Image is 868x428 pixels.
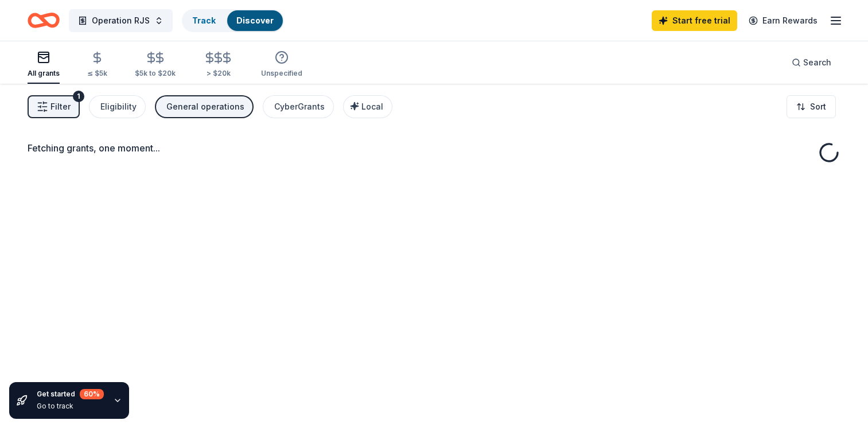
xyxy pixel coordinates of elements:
div: Get started [37,389,104,399]
button: Eligibility [89,95,146,118]
div: Go to track [37,402,104,411]
a: Start free trial [652,10,737,31]
a: Home [28,7,60,34]
button: Sort [787,95,836,118]
button: > $20k [203,46,233,84]
button: Operation RJS [69,9,173,32]
div: General operations [166,100,244,114]
div: $5k to $20k [135,69,176,78]
button: Local [343,95,392,118]
button: TrackDiscover [182,9,284,32]
button: Filter1 [28,95,80,118]
button: $5k to $20k [135,46,176,84]
a: Discover [236,15,274,25]
div: 1 [73,91,84,102]
div: > $20k [203,69,233,78]
button: ≤ $5k [87,46,107,84]
div: All grants [28,69,60,78]
button: All grants [28,46,60,84]
a: Track [192,15,216,25]
span: Filter [50,100,71,114]
span: Search [803,56,831,69]
span: Local [361,102,383,111]
span: Sort [810,100,826,114]
div: Fetching grants, one moment... [28,141,840,155]
button: General operations [155,95,254,118]
button: CyberGrants [263,95,334,118]
a: Earn Rewards [742,10,824,31]
div: CyberGrants [274,100,325,114]
button: Unspecified [261,46,302,84]
div: Unspecified [261,69,302,78]
div: Eligibility [100,100,137,114]
div: 60 % [80,389,104,399]
button: Search [783,51,840,74]
span: Operation RJS [92,14,150,28]
div: ≤ $5k [87,69,107,78]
